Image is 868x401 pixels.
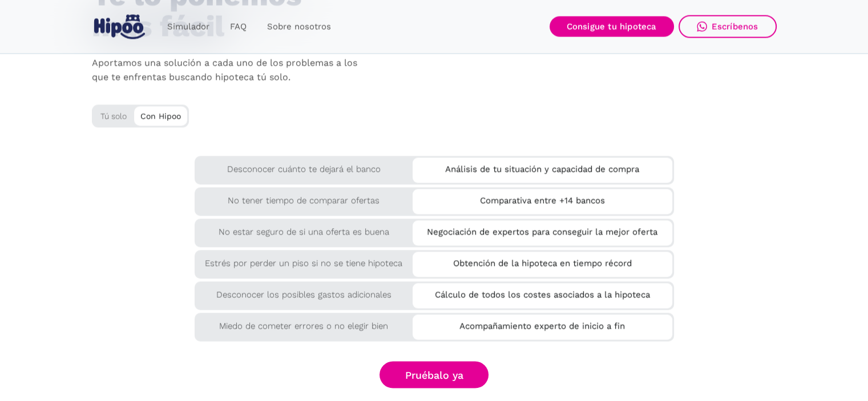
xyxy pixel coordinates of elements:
[195,250,413,270] div: Estrés por perder un piso si no se tiene hipoteca
[195,281,413,302] div: Desconocer los posibles gastos adicionales
[257,16,341,38] a: Sobre nosotros
[134,106,187,123] div: Con Hipoo
[92,56,366,84] p: Aportamos una solución a cada uno de los problemas a los que te enfrentas buscando hipoteca tú solo.
[92,10,148,44] a: home
[195,187,413,208] div: No tener tiempo de comparar ofertas
[220,16,257,38] a: FAQ
[413,189,672,208] div: Comparativa entre +14 bancos
[195,156,413,176] div: Desconocer cuánto te dejará el banco
[550,17,674,37] a: Consigue tu hipoteca
[679,15,777,38] a: Escríbenos
[413,157,672,176] div: Análisis de tu situación y capacidad de compra
[712,22,758,32] div: Escríbenos
[413,283,672,302] div: Cálculo de todos los costes asociados a la hipoteca
[380,361,489,388] a: Pruébalo ya
[92,104,189,123] div: Tú solo
[413,314,672,333] div: Acompañamiento experto de inicio a fin
[195,313,413,333] div: Miedo de cometer errores o no elegir bien
[413,220,672,239] div: Negociación de expertos para conseguir la mejor oferta
[157,16,220,38] a: Simulador
[413,252,672,270] div: Obtención de la hipoteca en tiempo récord
[195,218,413,239] div: No estar seguro de si una oferta es buena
